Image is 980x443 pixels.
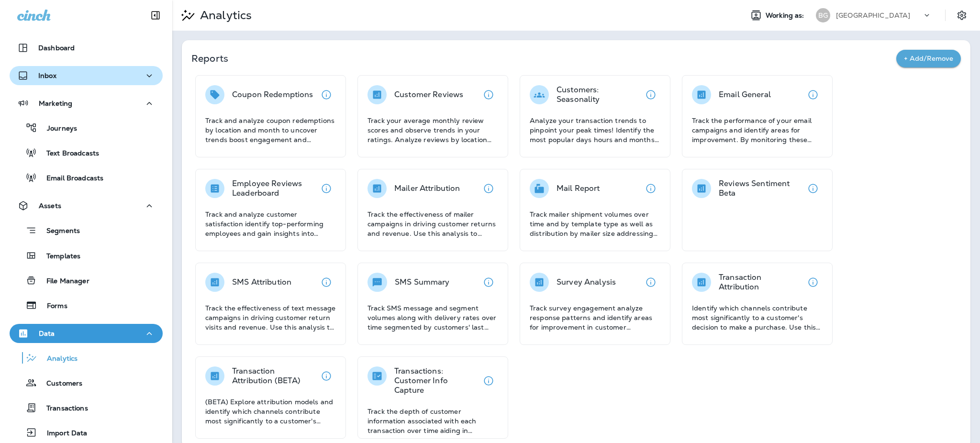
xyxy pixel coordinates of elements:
button: View details [479,85,498,104]
p: Reports [191,52,896,65]
p: Customers [37,379,82,388]
p: Transaction Attribution (BETA) [232,366,317,386]
button: View details [317,273,336,292]
button: View details [803,273,823,292]
p: Identify which channels contribute most significantly to a customer's decision to make a purchase... [692,303,823,332]
button: Analytics [10,348,163,368]
p: Reviews Sentiment Beta [719,179,803,198]
p: Inbox [38,72,56,79]
p: (BETA) Explore attribution models and identify which channels contribute most significantly to a ... [205,397,336,426]
p: Track the depth of customer information associated with each transaction over time aiding in asse... [367,407,498,435]
button: Data [10,324,163,343]
p: Customers: Seasonality [557,85,641,104]
button: Customers [10,373,163,393]
p: Transaction Attribution [719,273,803,292]
p: Coupon Redemptions [232,90,313,100]
button: Email Broadcasts [10,167,163,188]
p: Email Broadcasts [37,174,103,183]
p: Data [39,330,55,337]
button: Assets [10,196,163,215]
p: Forms [37,302,67,311]
button: View details [479,371,498,390]
button: Text Broadcasts [10,143,163,163]
button: View details [479,179,498,198]
button: View details [317,366,336,386]
button: Import Data [10,422,163,443]
p: Dashboard [38,44,75,52]
button: View details [641,273,660,292]
p: Analytics [196,8,252,22]
button: View details [317,179,336,198]
p: Track and analyze coupon redemptions by location and month to uncover trends boost engagement and... [205,116,336,144]
p: Journeys [37,124,77,133]
button: File Manager [10,270,163,290]
p: Employee Reviews Leaderboard [232,179,317,198]
span: Working as: [766,11,806,20]
button: View details [803,85,823,104]
p: Mailer Attribution [394,184,460,193]
button: View details [479,273,498,292]
button: Marketing [10,94,163,113]
p: Transactions [37,404,88,413]
div: BG [816,8,830,22]
p: File Manager [37,277,89,286]
button: Dashboard [10,38,163,57]
p: Customer Reviews [394,90,463,100]
button: View details [317,85,336,104]
p: SMS Attribution [232,277,291,287]
p: Track and analyze customer satisfaction identify top-performing employees and gain insights into ... [205,210,336,238]
p: Import Data [37,429,88,438]
p: Marketing [39,100,72,107]
button: Transactions [10,398,163,418]
p: Track the performance of your email campaigns and identify areas for improvement. By monitoring t... [692,116,823,144]
p: Mail Report [557,184,600,193]
button: Journeys [10,118,163,138]
button: View details [641,179,660,198]
p: Track the effectiveness of text message campaigns in driving customer return visits and revenue. ... [205,303,336,332]
p: Email General [719,90,771,100]
button: Templates [10,245,163,266]
p: Assets [39,202,61,210]
p: Templates [37,252,80,261]
button: Forms [10,295,163,315]
p: [GEOGRAPHIC_DATA] [836,11,910,19]
button: + Add/Remove [896,50,961,67]
button: Settings [953,7,970,24]
p: Text Broadcasts [37,149,99,158]
p: SMS Summary [395,277,450,287]
p: Survey Analysis [557,277,616,287]
p: Analytics [37,354,78,364]
button: View details [641,85,660,104]
p: Track the effectiveness of mailer campaigns in driving customer returns and revenue. Use this ana... [367,210,498,238]
p: Track your average monthly review scores and observe trends in your ratings. Analyze reviews by l... [367,116,498,144]
p: Track SMS message and segment volumes along with delivery rates over time segmented by customers'... [367,303,498,332]
p: Segments [37,227,80,236]
button: View details [803,179,823,198]
button: Collapse Sidebar [142,6,169,25]
button: Segments [10,220,163,241]
button: Inbox [10,66,163,85]
p: Track mailer shipment volumes over time and by template type as well as distribution by mailer si... [530,210,660,238]
p: Analyze your transaction trends to pinpoint your peak times! Identify the most popular days hours... [530,116,660,144]
p: Track survey engagement analyze response patterns and identify areas for improvement in customer ... [530,303,660,332]
p: Transactions: Customer Info Capture [394,366,479,395]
